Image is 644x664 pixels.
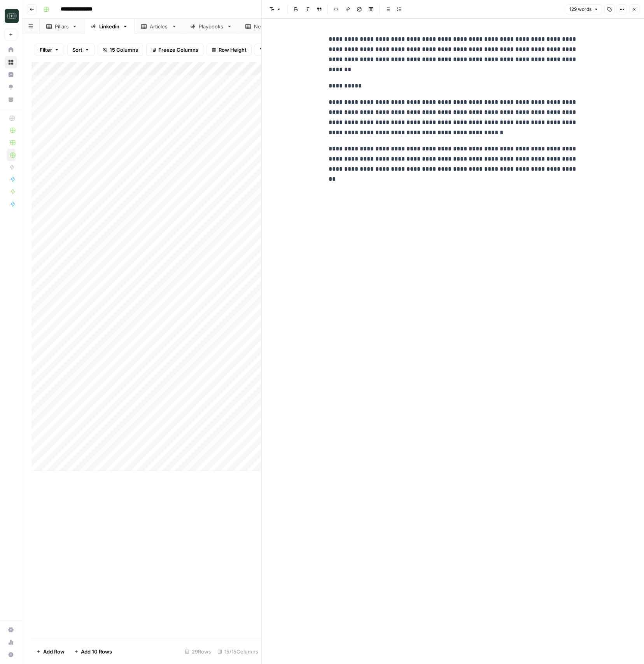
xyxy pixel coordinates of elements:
[84,19,135,34] a: Linkedin
[182,645,214,658] div: 29 Rows
[146,44,203,56] button: Freeze Columns
[150,23,168,30] div: Articles
[5,636,17,648] a: Usage
[67,44,94,56] button: Sort
[566,4,602,14] button: 129 words
[135,19,184,34] a: Articles
[81,648,112,655] span: Add 10 Rows
[5,9,19,23] img: Catalyst Logo
[5,93,17,106] a: Your Data
[5,68,17,81] a: Insights
[55,23,69,30] div: Pillars
[239,19,296,34] a: Newsletter
[569,6,591,13] span: 129 words
[184,19,239,34] a: Playbooks
[206,44,252,56] button: Row Height
[72,46,82,54] span: Sort
[5,6,17,26] button: Workspace: Catalyst
[69,645,117,658] button: Add 10 Rows
[5,56,17,68] a: Browse
[31,645,69,658] button: Add Row
[5,81,17,93] a: Opportunities
[219,46,247,54] span: Row Height
[98,44,143,56] button: 15 Columns
[99,23,119,30] div: Linkedin
[5,648,17,661] button: Help + Support
[199,23,224,30] div: Playbooks
[40,19,84,34] a: Pillars
[158,46,198,54] span: Freeze Columns
[5,44,17,56] a: Home
[110,46,138,54] span: 15 Columns
[5,624,17,636] a: Settings
[40,46,52,54] span: Filter
[35,44,64,56] button: Filter
[43,648,65,655] span: Add Row
[214,645,261,658] div: 15/15 Columns
[254,23,281,30] div: Newsletter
